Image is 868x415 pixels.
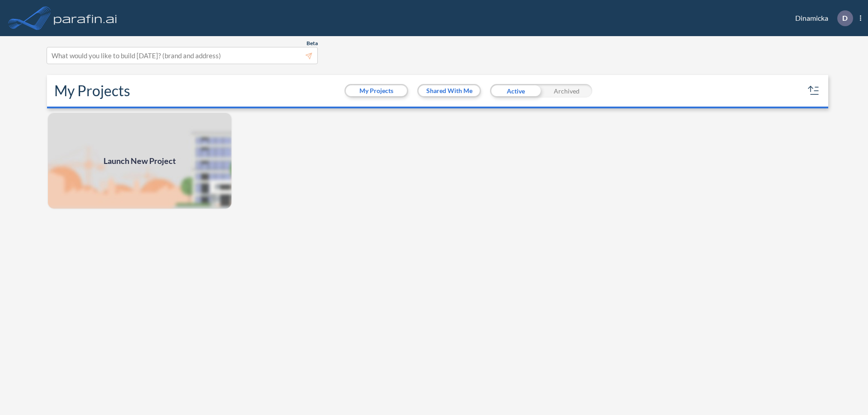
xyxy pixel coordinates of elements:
[490,84,541,98] div: Active
[52,9,119,27] img: logo
[419,85,480,96] button: Shared With Me
[47,112,232,210] a: Launch New Project
[47,112,232,210] img: add
[54,82,130,99] h2: My Projects
[104,155,176,167] span: Launch New Project
[307,40,318,47] span: Beta
[782,10,861,26] div: Dinamicka
[541,84,592,98] div: Archived
[346,85,407,96] button: My Projects
[807,84,821,98] button: sort
[842,14,848,22] p: D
